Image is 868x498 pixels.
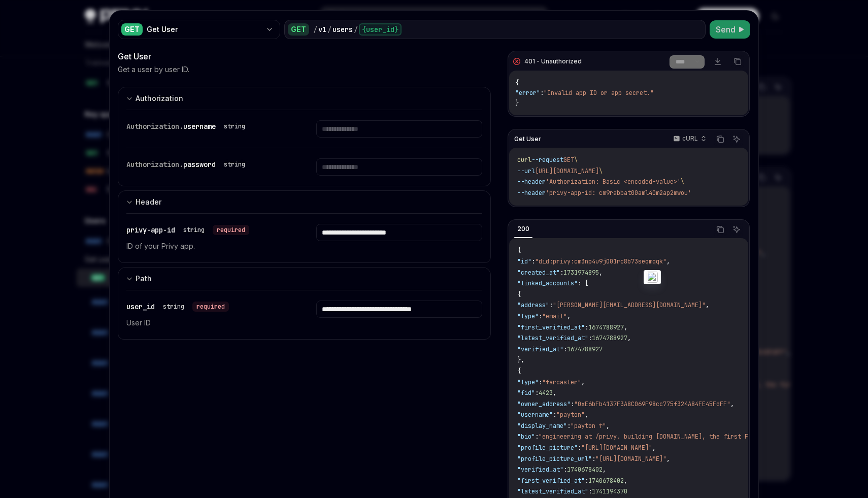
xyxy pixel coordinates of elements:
p: User ID [126,317,292,329]
span: "payton" [556,411,585,419]
span: "type" [517,312,539,320]
span: 1731974895 [563,269,599,277]
span: [URL][DOMAIN_NAME] [535,167,599,175]
div: required [192,302,229,312]
div: Header [136,196,161,208]
span: 1741194370 [592,487,627,495]
span: Authorization. [126,122,183,131]
span: GET [563,156,574,164]
div: GET [288,23,309,36]
span: : [535,433,539,441]
span: "first_verified_at" [517,477,585,485]
div: GET [121,23,143,36]
span: : [563,345,567,353]
span: Get User [514,135,541,143]
span: , [603,466,606,474]
span: : [531,257,535,265]
div: privy-app-id [126,224,249,236]
span: "fid" [517,389,535,397]
span: , [581,378,585,386]
span: : [539,378,542,386]
div: user_id [126,301,229,313]
span: , [627,334,631,342]
div: / [327,24,331,35]
span: 1674788927 [567,345,603,353]
span: "username" [517,411,553,419]
span: "profile_picture" [517,444,578,452]
span: privy-app-id [126,225,175,235]
span: "latest_verified_at" [517,487,588,495]
span: "bio" [517,433,535,441]
span: }, [517,356,524,364]
button: Ask AI [730,223,743,236]
button: GETGet User [118,19,280,40]
span: --header [517,178,546,186]
div: {user_id} [359,23,402,36]
span: , [599,269,603,277]
span: : [560,269,563,277]
span: --request [531,156,563,164]
button: Copy the contents from the code block [714,223,727,236]
span: "type" [517,378,539,386]
span: , [652,444,656,452]
span: 1740678402 [588,477,624,485]
div: 401 - Unauthorized [524,57,582,65]
div: users [332,24,353,35]
span: : [567,422,571,430]
span: password [183,160,216,169]
span: : [592,455,595,463]
span: "verified_at" [517,345,563,353]
span: "address" [517,301,549,309]
span: , [624,323,627,331]
span: : [588,334,592,342]
span: "[PERSON_NAME][EMAIL_ADDRESS][DOMAIN_NAME]" [553,301,706,309]
span: 1674788927 [592,334,627,342]
span: "[URL][DOMAIN_NAME]" [581,444,652,452]
span: : [553,411,556,419]
span: "[URL][DOMAIN_NAME]" [595,455,666,463]
span: --url [517,167,535,175]
span: , [567,312,571,320]
span: \ [574,156,578,164]
div: Authorization.password [126,158,249,171]
span: curl [517,156,531,164]
div: Get User [118,50,491,62]
span: 'Authorization: Basic <encoded-value>' [546,178,681,186]
button: Copy the contents from the code block [731,55,744,68]
span: user_id [126,302,155,311]
span: \ [599,167,603,175]
span: 4423 [539,389,553,397]
span: : [585,477,588,485]
button: cURL [667,130,711,148]
button: Send [710,20,750,39]
div: v1 [318,24,326,35]
span: , [666,455,670,463]
button: expand input section [118,87,491,110]
span: "first_verified_at" [517,323,585,331]
span: , [666,257,670,265]
span: "email" [542,312,567,320]
span: "latest_verified_at" [517,334,588,342]
span: "owner_address" [517,400,571,408]
div: Path [136,273,152,285]
span: : [563,466,567,474]
div: Authorization [136,92,183,105]
span: : [539,312,542,320]
span: "created_at" [517,269,560,277]
span: , [606,422,610,430]
p: ID of your Privy app. [126,240,292,252]
div: / [354,24,358,35]
span: , [706,301,709,309]
span: --header [517,189,546,197]
span: : [571,400,574,408]
span: , [624,477,627,485]
button: expand input section [118,190,491,213]
span: 1740678402 [567,466,603,474]
span: { [517,290,521,298]
span: "linked_accounts" [517,279,578,287]
span: "profile_picture_url" [517,455,592,463]
span: "Invalid app ID or app secret." [544,89,654,97]
span: : [540,89,544,97]
span: : [ [578,279,588,287]
button: expand input section [118,267,491,290]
